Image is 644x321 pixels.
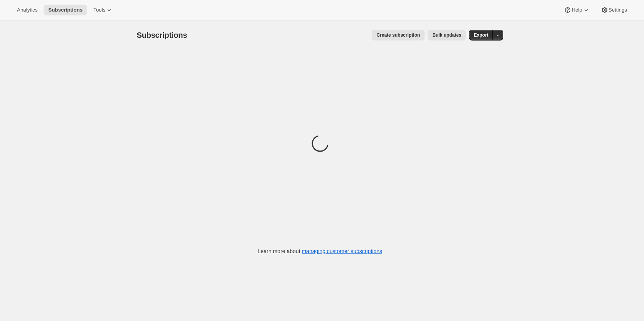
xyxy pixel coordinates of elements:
[572,7,582,13] span: Help
[376,32,420,38] span: Create subscription
[596,5,632,15] button: Settings
[89,5,118,15] button: Tools
[609,7,627,13] span: Settings
[48,7,83,13] span: Subscriptions
[258,247,382,255] p: Learn more about
[17,7,37,13] span: Analytics
[432,32,461,38] span: Bulk updates
[93,7,105,13] span: Tools
[559,5,594,15] button: Help
[12,5,42,15] button: Analytics
[372,30,425,41] button: Create subscription
[44,5,87,15] button: Subscriptions
[428,30,466,41] button: Bulk updates
[474,32,488,38] span: Export
[469,30,493,41] button: Export
[302,248,382,254] a: managing customer subscriptions
[137,31,187,39] span: Subscriptions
